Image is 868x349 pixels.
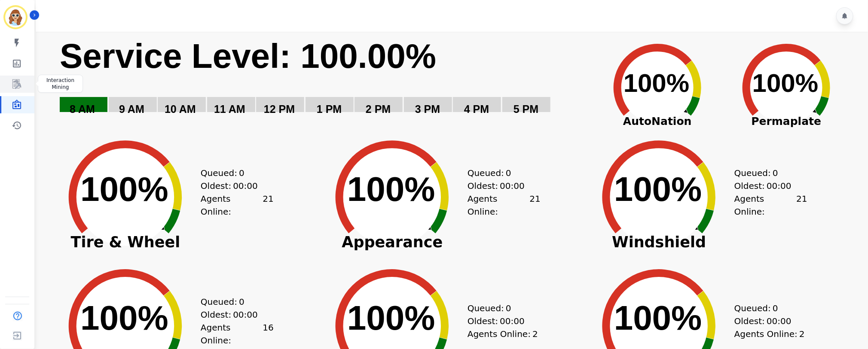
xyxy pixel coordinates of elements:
text: 5 PM [513,103,538,115]
span: 21 [263,192,274,218]
text: 2 PM [366,103,391,115]
div: Queued: [734,302,799,315]
span: 0 [506,167,511,179]
text: 3 PM [415,103,440,115]
span: 00:00 [500,179,525,192]
span: 00:00 [233,308,258,321]
text: 8 AM [70,103,95,115]
div: Agents Online: [468,328,541,340]
span: Windshield [584,238,734,246]
text: 100% [614,170,702,208]
text: 12 PM [264,103,295,115]
div: Queued: [468,167,532,179]
div: Queued: [468,302,532,315]
text: 100% [347,170,435,208]
span: Appearance [317,238,468,246]
div: Oldest: [734,315,799,328]
text: 4 PM [464,103,489,115]
div: Agents Online: [201,321,274,347]
div: Oldest: [468,315,532,328]
text: 100% [80,299,168,337]
span: Permaplate [722,113,851,130]
text: 100% [752,69,818,97]
text: 11 AM [214,103,245,115]
span: 00:00 [767,315,792,328]
text: 100% [623,69,689,97]
div: Oldest: [468,179,532,192]
span: Tire & Wheel [50,238,201,246]
text: 9 AM [119,103,144,115]
img: Bordered avatar [5,7,26,27]
text: 100% [347,299,435,337]
span: AutoNation [593,113,722,130]
text: 100% [614,299,702,337]
span: 0 [773,302,778,315]
span: 0 [239,167,245,179]
span: 00:00 [500,315,525,328]
text: 100% [80,170,168,208]
span: 00:00 [767,179,792,192]
div: Oldest: [201,179,265,192]
span: 21 [530,192,541,218]
div: Agents Online: [201,192,274,218]
span: 16 [263,321,274,347]
div: Agents Online: [468,192,541,218]
span: 00:00 [233,179,258,192]
span: 2 [799,328,805,340]
text: 10 AM [165,103,196,115]
div: Queued: [201,167,265,179]
div: Oldest: [201,308,265,321]
div: Agents Online: [734,328,807,340]
span: 21 [797,192,807,218]
span: 0 [506,302,511,315]
text: 1 PM [317,103,342,115]
div: Oldest: [734,179,799,192]
span: 0 [773,167,778,179]
div: Queued: [734,167,799,179]
text: Service Level: 100.00% [60,37,436,75]
span: 2 [532,328,538,340]
div: Agents Online: [734,192,807,218]
span: 0 [239,295,245,308]
svg: Service Level: 0% [59,35,591,127]
div: Queued: [201,295,265,308]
